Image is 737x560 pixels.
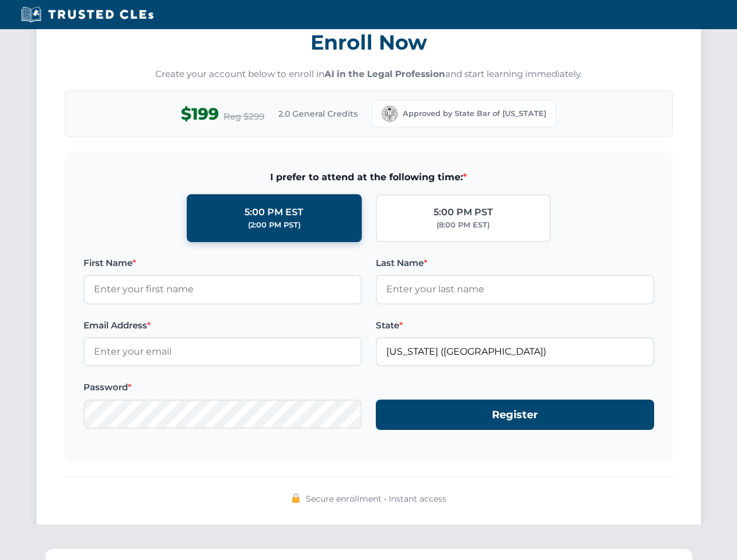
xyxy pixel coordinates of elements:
[376,337,654,366] input: California (CA)
[376,275,654,304] input: Enter your last name
[18,6,157,23] img: Trusted CLEs
[382,106,398,122] img: California Bar
[436,219,490,231] div: (8:00 PM EST)
[248,219,301,231] div: (2:00 PM PST)
[244,205,303,220] div: 5:00 PM EST
[434,205,493,220] div: 5:00 PM PST
[83,318,362,332] label: Email Address
[278,107,358,120] span: 2.0 General Credits
[376,318,654,332] label: State
[223,110,264,124] span: Reg $299
[181,101,219,127] span: $199
[83,337,362,366] input: Enter your email
[65,24,673,61] h3: Enroll Now
[306,492,446,505] span: Secure enrollment • Instant access
[324,68,445,79] strong: AI in the Legal Profession
[83,256,362,270] label: First Name
[83,170,654,185] span: I prefer to attend at the following time:
[376,256,654,270] label: Last Name
[403,108,546,120] span: Approved by State Bar of [US_STATE]
[291,494,301,503] img: 🔒
[65,68,673,81] p: Create your account below to enroll in and start learning immediately.
[83,275,362,304] input: Enter your first name
[376,400,654,430] button: Register
[83,380,362,394] label: Password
